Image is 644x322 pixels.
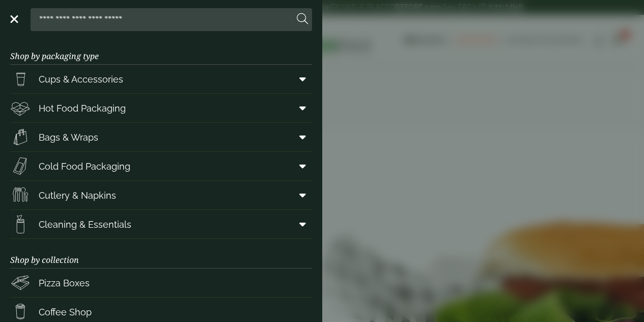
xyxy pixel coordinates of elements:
h3: Shop by collection [10,239,312,269]
a: Bags & Wraps [10,123,312,151]
a: Cups & Accessories [10,65,312,93]
a: Cutlery & Napkins [10,181,312,209]
span: Pizza Boxes [39,276,90,290]
span: Cold Food Packaging [39,159,130,173]
h3: Shop by packaging type [10,35,312,65]
a: Cleaning & Essentials [10,210,312,238]
img: open-wipe.svg [10,214,31,234]
img: Pizza_boxes.svg [10,273,31,293]
span: Coffee Shop [39,305,92,319]
a: Pizza Boxes [10,269,312,297]
img: Cutlery.svg [10,185,31,205]
span: Cleaning & Essentials [39,218,131,231]
span: Cutlery & Napkins [39,189,116,202]
a: Hot Food Packaging [10,94,312,122]
img: HotDrink_paperCup.svg [10,302,31,322]
img: PintNhalf_cup.svg [10,69,31,89]
span: Hot Food Packaging [39,101,126,115]
span: Cups & Accessories [39,72,123,86]
img: Paper_carriers.svg [10,127,31,147]
span: Bags & Wraps [39,130,98,144]
img: Sandwich_box.svg [10,156,31,176]
img: Deli_box.svg [10,98,31,118]
a: Cold Food Packaging [10,152,312,180]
